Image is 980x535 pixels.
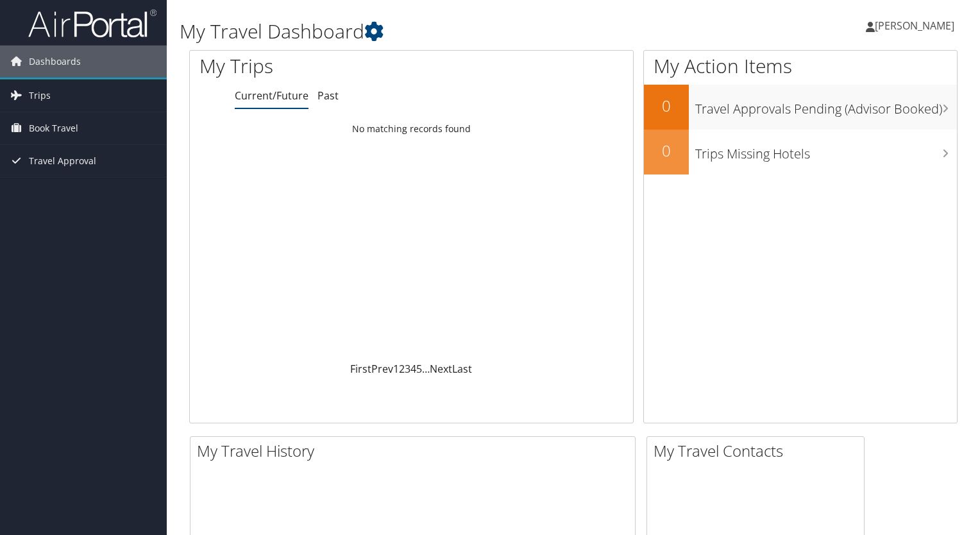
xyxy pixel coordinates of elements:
h3: Trips Missing Hotels [695,139,957,163]
td: No matching records found [190,117,633,140]
a: Current/Future [235,89,308,103]
span: Dashboards [29,46,81,78]
img: airportal-logo.png [28,8,156,38]
h2: 0 [644,95,689,117]
a: 0Trips Missing Hotels [644,130,957,174]
a: 1 [393,362,399,376]
a: 3 [405,362,410,376]
h2: 0 [644,140,689,162]
a: [PERSON_NAME] [866,6,967,45]
h2: My Travel Contacts [654,440,864,462]
a: First [350,362,371,376]
span: Book Travel [29,112,78,144]
span: Trips [29,80,51,112]
a: Prev [371,362,393,376]
h2: My Travel History [197,440,635,462]
h1: My Action Items [644,53,957,80]
a: 5 [416,362,422,376]
a: 4 [410,362,416,376]
span: [PERSON_NAME] [875,19,954,33]
h1: My Travel Dashboard [180,18,705,45]
span: Travel Approval [29,145,96,177]
h1: My Trips [199,53,439,80]
a: Next [430,362,452,376]
a: Last [452,362,472,376]
a: 0Travel Approvals Pending (Advisor Booked) [644,85,957,130]
span: … [422,362,430,376]
a: Past [317,89,339,103]
h3: Travel Approvals Pending (Advisor Booked) [695,94,957,118]
a: 2 [399,362,405,376]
